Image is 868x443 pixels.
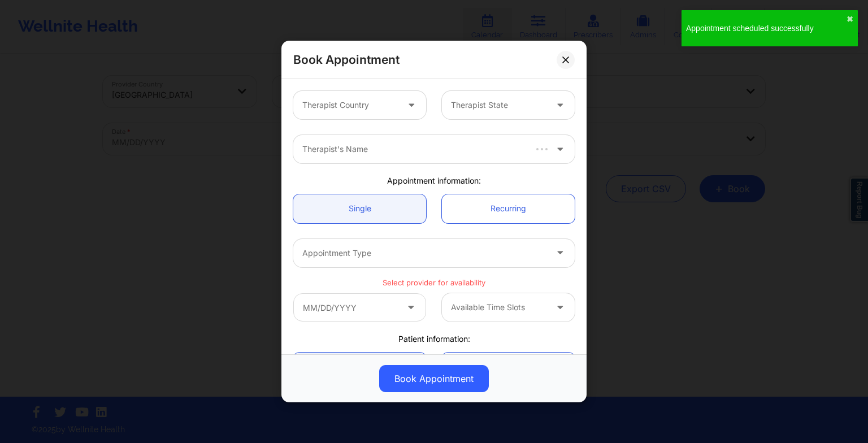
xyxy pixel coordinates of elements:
[285,175,583,186] div: Appointment information:
[293,293,426,322] input: MM/DD/YYYY
[293,194,426,223] a: Single
[847,15,853,24] button: close
[686,23,847,34] div: Appointment scheduled successfully
[442,353,575,381] a: Not Registered Patient
[293,353,426,381] a: Registered Patient
[379,365,489,392] button: Book Appointment
[285,333,583,345] div: Patient information:
[442,194,575,223] a: Recurring
[293,277,575,288] p: Select provider for availability
[293,52,400,67] h2: Book Appointment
